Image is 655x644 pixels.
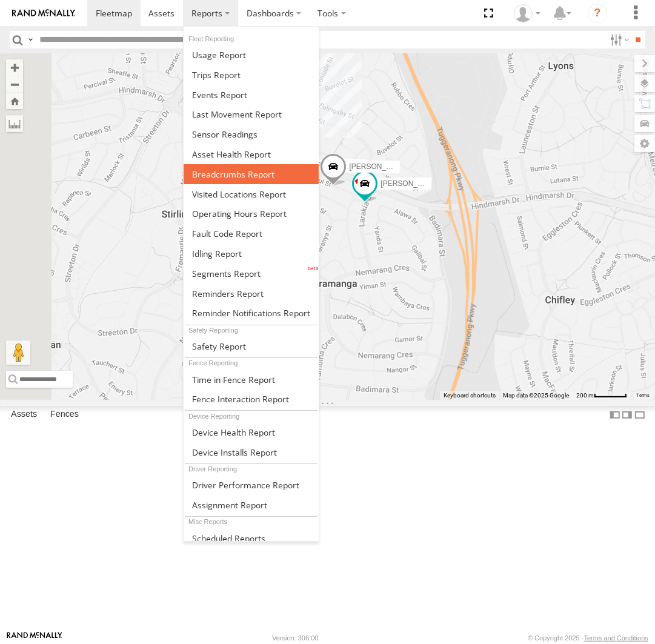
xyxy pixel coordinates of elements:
[272,634,318,642] div: Version: 306.00
[184,244,319,264] a: Idling Report
[184,422,319,442] a: Device Health Report
[573,391,631,400] button: Map Scale: 200 m per 51 pixels
[184,304,319,324] a: Service Reminder Notifications Report
[6,76,23,93] button: Zoom out
[184,336,319,356] a: Safety Report
[349,162,409,171] span: [PERSON_NAME]
[584,634,648,642] a: Terms and Conditions
[528,634,648,642] div: © Copyright 2025 -
[12,9,75,18] img: rand-logo.svg
[184,264,319,284] a: Segments Report
[6,59,23,76] button: Zoom in
[184,389,319,409] a: Fence Interaction Report
[609,406,621,423] label: Dock Summary Table to the Left
[184,370,319,390] a: Time in Fences Report
[184,124,319,144] a: Sensor Readings
[184,45,319,65] a: Usage Report
[184,528,319,548] a: Scheduled Reports
[444,391,496,400] button: Keyboard shortcuts
[576,392,594,399] span: 200 m
[184,104,319,124] a: Last Movement Report
[184,65,319,85] a: Trips Report
[184,284,319,304] a: Reminders Report
[503,392,569,399] span: Map data ©2025 Google
[7,632,62,644] a: Visit our Website
[605,31,631,48] label: Search Filter Options
[25,31,35,48] label: Search Query
[634,406,646,423] label: Hide Summary Table
[44,407,85,423] label: Fences
[184,495,319,515] a: Assignment Report
[634,135,655,152] label: Map Settings
[184,85,319,105] a: Full Events Report
[637,393,650,397] a: Terms (opens in new tab)
[184,204,319,224] a: Asset Operating Hours Report
[184,144,319,164] a: Asset Health Report
[184,442,319,462] a: Device Installs Report
[588,4,607,23] i: ?
[510,4,545,22] div: Helen Mason
[381,179,441,188] span: [PERSON_NAME]
[6,340,30,365] button: Drag Pegman onto the map to open Street View
[184,164,319,184] a: Breadcrumbs Report
[5,407,43,423] label: Assets
[184,184,319,204] a: Visited Locations Report
[184,224,319,244] a: Fault Code Report
[184,475,319,495] a: Driver Performance Report
[6,115,23,132] label: Measure
[6,93,23,109] button: Zoom Home
[621,406,633,423] label: Dock Summary Table to the Right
